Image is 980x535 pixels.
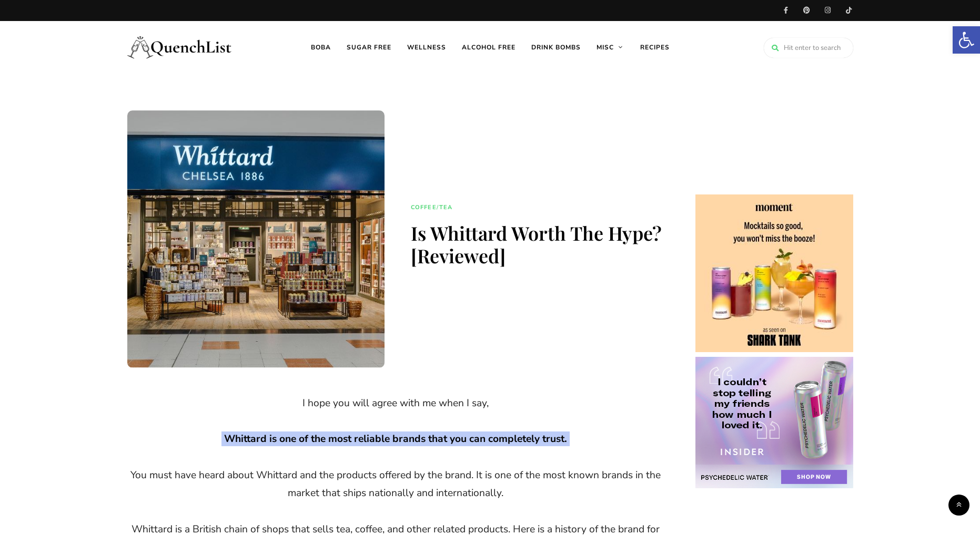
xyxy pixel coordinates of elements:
[523,21,589,74] a: Drink Bombs
[339,21,399,74] a: Sugar free
[127,466,664,502] p: You must have heard about Whittard and the products offered by the brand. It is one of the most k...
[439,203,452,212] a: Tea
[454,21,523,74] a: Alcohol free
[127,26,233,68] img: Quench List
[411,203,437,212] a: Coffee
[303,21,339,74] a: Boba
[695,194,853,352] img: cshow.php
[695,357,853,488] img: cshow.php
[764,38,853,58] input: Hit enter to search
[224,432,567,446] strong: Whittard is one of the most reliable brands that you can completely trust.
[589,21,632,74] a: Misc
[127,394,664,413] p: I hope you will agree with me when I say,
[399,21,454,74] a: Wellness
[127,110,385,368] img: Whittard
[411,203,452,212] div: /
[632,21,678,74] a: Recipes
[411,222,663,267] h1: Is Whittard Worth The Hype? [Reviewed]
